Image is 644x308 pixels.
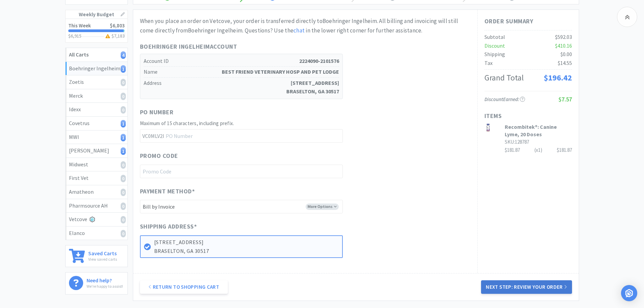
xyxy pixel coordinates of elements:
[121,120,126,127] i: 1
[144,78,339,97] h5: Address
[484,33,505,42] div: Subtotal
[140,151,178,161] span: Promo Code
[66,48,127,62] a: All Carts4
[484,111,572,121] h1: Items
[69,92,124,100] div: Merck
[484,50,505,59] div: Shipping
[121,147,126,155] i: 1
[144,67,339,78] h5: Name
[558,95,572,103] span: $7.57
[121,230,126,237] i: 0
[140,280,228,294] a: Return to Shopping Cart
[484,71,524,84] div: Grand Total
[555,33,572,40] span: $592.03
[154,238,339,247] p: [STREET_ADDRESS]
[66,19,127,42] a: This Week$6,803$6,915$7,183
[222,68,339,76] strong: BEST FRIEND VETERINARY HOSP AND PET LODGE
[69,160,124,169] div: Midwest
[69,105,124,114] div: Idexx
[121,51,126,59] i: 4
[88,249,117,256] h6: Saved Carts
[69,215,124,224] div: Vetcove
[154,247,339,256] p: BRASELTON, GA 30517
[121,161,126,169] i: 0
[286,79,339,96] strong: [STREET_ADDRESS] BRASELTON, GA 30517
[505,146,572,154] div: $181.87
[110,22,125,29] span: $6,803
[140,222,197,232] span: Shipping Address *
[69,64,124,73] div: Boehringer Ingelheim
[66,10,127,19] h1: Weekly Budget
[621,285,637,301] div: Open Intercom Messenger
[544,72,572,83] span: $196.42
[66,131,127,144] a: MWI1
[484,42,505,50] div: Discount
[66,213,127,227] a: Vetcove0
[69,202,124,210] div: Pharmsource AH
[534,146,542,154] div: (x 1 )
[557,146,572,154] div: $181.87
[121,65,126,73] i: 1
[140,108,174,117] span: PO Number
[121,175,126,182] i: 0
[66,199,127,213] a: Pharmsource AH0
[69,119,124,128] div: Covetrus
[140,120,234,126] span: Maximum of 15 characters, including prefix.
[484,17,572,26] h1: Order Summary
[121,134,126,141] i: 1
[140,129,166,142] span: VC0MLV2I
[140,17,471,35] div: When you place an order on Vetcove, your order is transferred directly to Boehringer Ingelheim . ...
[121,93,126,100] i: 0
[65,245,128,267] a: Saved CartsView saved carts
[555,42,572,49] span: $410.16
[560,51,572,57] span: $0.00
[558,60,572,66] span: $14.55
[104,33,125,38] h3: $
[68,23,91,28] h2: This Week
[121,106,126,114] i: 0
[69,188,124,196] div: Amatheon
[140,165,343,178] input: Promo Code
[66,62,127,76] a: Boehringer Ingelheim1
[144,56,339,67] h5: Account ID
[140,129,343,143] input: PO Number
[121,216,126,223] i: 0
[69,146,124,155] div: [PERSON_NAME]
[66,89,127,103] a: Merck0
[87,283,123,289] p: We're happy to assist!
[87,276,123,283] h6: Need help?
[69,133,124,142] div: MWI
[66,171,127,185] a: First Vet0
[121,203,126,210] i: 0
[66,75,127,89] a: Zoetis0
[484,59,493,68] div: Tax
[66,144,127,158] a: [PERSON_NAME]1
[66,158,127,172] a: Midwest0
[66,227,127,240] a: Elanco0
[66,117,127,131] a: Covetrus1
[140,42,343,52] h1: Boehringer Ingelheim Account
[121,189,126,196] i: 0
[505,123,572,138] h3: Recombitek®: Canine Lyme, 20 Doses
[66,103,127,117] a: Idexx0
[69,174,124,183] div: First Vet
[69,229,124,238] div: Elanco
[69,78,124,87] div: Zoetis
[66,185,127,199] a: Amatheon0
[484,96,525,102] span: Discount Earned:
[293,27,305,34] a: chat
[140,187,195,196] span: Payment Method *
[484,123,492,137] img: 7731fa08194f4838a998134c67e792fb_336154.png
[68,33,81,39] span: $6,915
[88,256,117,262] p: View saved carts
[121,79,126,86] i: 0
[69,51,89,58] strong: All Carts
[114,33,125,39] span: 7,183
[299,57,339,66] strong: 2224090-2101576
[481,280,572,294] button: Next Step: Review Your Order
[505,139,529,145] span: SKU: 128787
